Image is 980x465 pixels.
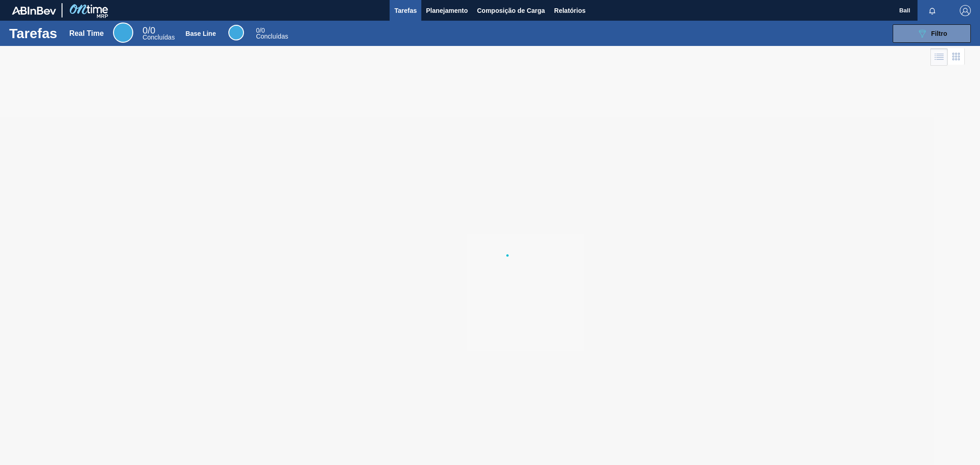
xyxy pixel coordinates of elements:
[142,27,175,40] div: Real Time
[142,25,147,35] span: 0
[477,5,545,16] span: Composição de Carga
[256,33,288,40] span: Concluídas
[394,5,417,16] span: Tarefas
[9,28,57,39] h1: Tarefas
[554,5,585,16] span: Relatórios
[960,5,971,16] img: Logout
[256,28,288,40] div: Base Line
[931,30,947,37] span: Filtro
[256,27,260,34] span: 0
[426,5,468,16] span: Planejamento
[113,23,133,43] div: Real Time
[918,4,947,17] button: Notificações
[893,24,971,43] button: Filtro
[142,25,155,35] span: / 0
[228,25,244,40] div: Base Line
[142,34,175,41] span: Concluídas
[69,29,104,38] div: Real Time
[256,27,265,34] span: / 0
[186,30,216,37] div: Base Line
[12,6,56,15] img: TNhmsLtSVTkK8tSr43FrP2fwEKptu5GPRR3wAAAABJRU5ErkJggg==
